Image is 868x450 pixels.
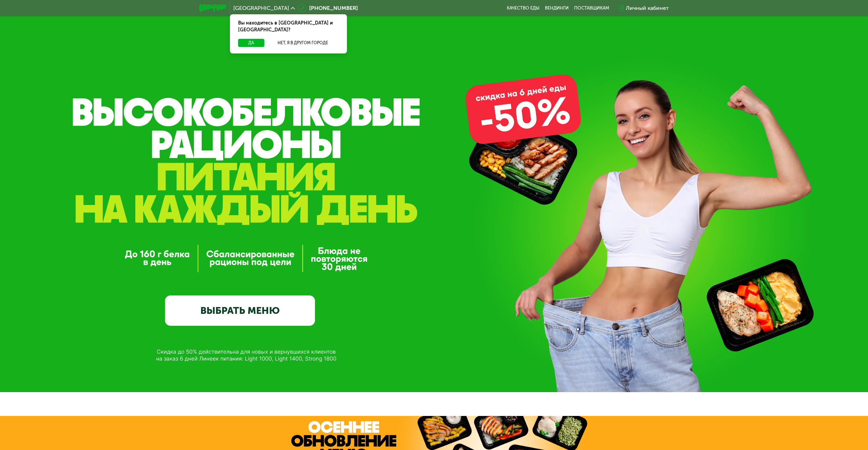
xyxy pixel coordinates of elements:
div: Вы находитесь в [GEOGRAPHIC_DATA] и [GEOGRAPHIC_DATA]? [230,14,347,39]
div: Личный кабинет [626,4,669,12]
a: [PHONE_NUMBER] [298,4,358,12]
a: ВЫБРАТЬ МЕНЮ [165,295,315,326]
a: Качество еды [507,5,539,11]
div: поставщикам [574,5,609,11]
button: Да [238,39,264,47]
button: Нет, я в другом городе [267,39,339,47]
span: [GEOGRAPHIC_DATA] [233,5,289,11]
a: Вендинги [545,5,569,11]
